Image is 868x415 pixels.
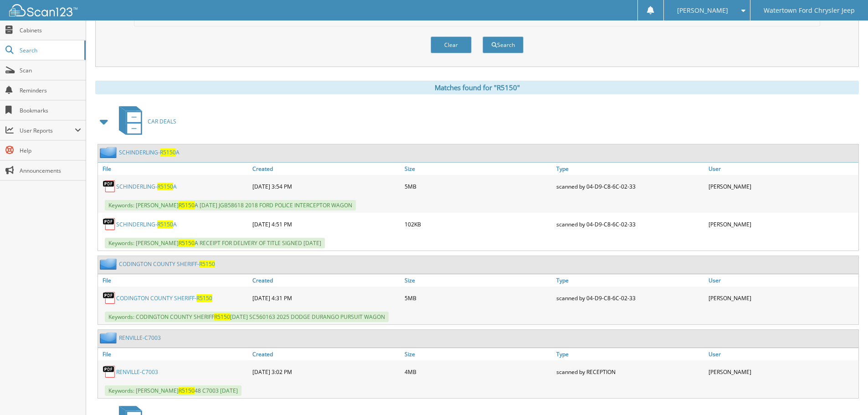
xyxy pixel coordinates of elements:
[250,163,402,175] a: Created
[116,294,212,302] a: CODINGTON COUNTY SHERIFF-R5150
[116,220,177,228] a: SCHINDERLING-R5150A
[250,177,402,195] div: [DATE] 3:54 PM
[105,238,325,248] span: Keywords: [PERSON_NAME] A RECEIPT FOR DELIVERY OF TITLE SIGNED [DATE]
[402,163,555,175] a: Size
[706,215,858,233] div: [PERSON_NAME]
[402,215,555,233] div: 102KB
[98,274,250,287] a: File
[160,149,176,156] span: R5150
[214,313,230,321] span: R5150
[100,258,119,270] img: folder2.png
[20,127,75,134] span: User Reports
[706,363,858,381] div: [PERSON_NAME]
[20,87,81,94] span: Reminders
[677,8,728,13] span: [PERSON_NAME]
[105,312,389,322] span: Keywords: CODINGTON COUNTY SHERIFF [DATE] SC560163 2025 DODGE DURANGO PURSUIT WAGON
[706,274,858,287] a: User
[822,371,868,415] iframe: Chat Widget
[250,274,402,287] a: Created
[98,348,250,360] a: File
[105,385,241,396] span: Keywords: [PERSON_NAME] 48 C7003 [DATE]
[116,368,158,376] a: RENVILLE-C7003
[95,81,859,94] div: Matches found for "R5150"
[402,274,555,287] a: Size
[105,200,356,210] span: Keywords: [PERSON_NAME] A [DATE] JGB58618 2018 FORD POLICE INTERCEPTOR WAGON
[554,363,706,381] div: scanned by RECEPTION
[706,177,858,195] div: [PERSON_NAME]
[196,294,212,302] span: R5150
[119,334,161,342] a: RENVILLE-C7003
[20,46,80,54] span: Search
[250,348,402,360] a: Created
[157,220,173,228] span: R5150
[402,363,555,381] div: 4MB
[9,4,77,16] img: scan123-logo-white.svg
[100,147,119,158] img: folder2.png
[103,365,116,379] img: PDF.png
[706,289,858,307] div: [PERSON_NAME]
[119,260,215,268] a: CODINGTON COUNTY SHERIFF-R5150
[113,103,176,139] a: CAR DEALS
[20,67,81,74] span: Scan
[554,163,706,175] a: Type
[706,348,858,360] a: User
[20,147,81,154] span: Help
[764,8,855,13] span: Watertown Ford Chrysler Jeep
[431,36,472,53] button: Clear
[250,363,402,381] div: [DATE] 3:02 PM
[100,332,119,343] img: folder2.png
[20,26,81,34] span: Cabinets
[119,149,180,156] a: SCHINDERLING-R5150A
[20,167,81,174] span: Announcements
[179,239,195,247] span: R5150
[250,289,402,307] div: [DATE] 4:31 PM
[20,107,81,114] span: Bookmarks
[554,348,706,360] a: Type
[103,217,116,231] img: PDF.png
[199,260,215,268] span: R5150
[554,274,706,287] a: Type
[103,179,116,193] img: PDF.png
[98,163,250,175] a: File
[706,163,858,175] a: User
[103,291,116,305] img: PDF.png
[179,201,195,209] span: R5150
[483,36,524,53] button: Search
[402,289,555,307] div: 5MB
[250,215,402,233] div: [DATE] 4:51 PM
[116,183,177,190] a: SCHINDERLING-R5150A
[554,177,706,195] div: scanned by 04-D9-C8-6C-02-33
[554,215,706,233] div: scanned by 04-D9-C8-6C-02-33
[179,387,195,395] span: R5150
[148,118,176,125] span: CAR DEALS
[157,183,173,190] span: R5150
[402,348,555,360] a: Size
[554,289,706,307] div: scanned by 04-D9-C8-6C-02-33
[402,177,555,195] div: 5MB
